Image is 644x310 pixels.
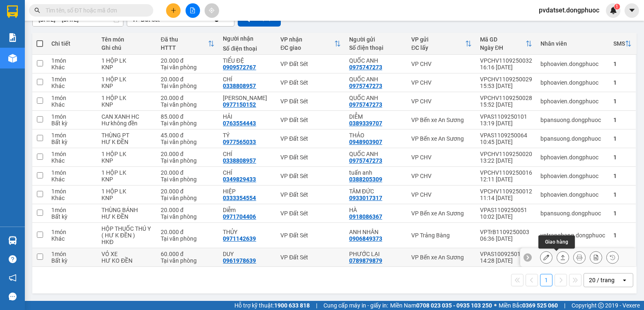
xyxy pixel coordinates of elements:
[480,44,526,51] div: Ngày ĐH
[613,40,625,47] div: SMS
[480,113,532,120] div: VPAS1109250101
[101,76,152,83] div: 1 HỘP LK
[223,76,272,83] div: CHÍ
[280,98,341,105] div: VP Đất Sét
[280,79,341,86] div: VP Đất Sét
[613,61,632,67] div: 1
[161,176,215,183] div: Tại văn phòng
[349,235,382,242] div: 0906849373
[349,151,403,157] div: QUỐC ANH
[349,95,403,101] div: QUỐC ANH
[101,169,152,176] div: 1 HỘP LK
[480,251,532,257] div: VPAS1009250122
[349,157,382,164] div: 0975747273
[540,79,605,86] div: bphoavien.dongphuoc
[101,195,152,201] div: KNP
[161,76,215,83] div: 20.000 đ
[280,61,341,67] div: VP Đất Sét
[51,64,93,71] div: Khác
[349,36,403,43] div: Người gửi
[161,101,215,108] div: Tại văn phòng
[610,7,617,14] img: icon-new-feature
[480,229,532,235] div: VPTrB1109250003
[540,135,605,142] div: bpansuong.dongphuoc
[223,95,272,101] div: THỦY NGUYỄN
[540,61,605,67] div: bphoavien.dongphuoc
[51,176,93,183] div: Khác
[349,113,403,120] div: DIỄM
[613,117,632,123] div: 1
[411,135,472,142] div: VP Bến xe An Sương
[621,277,628,283] svg: open
[349,83,382,89] div: 0975747273
[613,210,632,217] div: 1
[349,176,382,183] div: 0388205309
[223,235,256,242] div: 0971142639
[480,257,532,264] div: 14:28 [DATE]
[589,276,615,284] div: 20 / trang
[349,44,403,51] div: Số điện thoại
[349,64,382,71] div: 0975747273
[161,132,215,139] div: 45.000 đ
[557,251,569,264] div: Giao hàng
[161,169,215,176] div: 20.000 đ
[65,5,113,12] strong: ĐỒNG PHƯỚC
[349,76,403,83] div: QUỐC ANH
[223,229,272,235] div: THỦY
[51,120,93,127] div: Bất kỳ
[411,117,472,123] div: VP Bến xe An Sương
[540,154,605,161] div: bphoavien.dongphuoc
[161,257,215,264] div: Tại văn phòng
[101,139,152,145] div: HƯ K ĐỀN
[161,64,215,71] div: Tại văn phòng
[101,151,152,157] div: 1 HỘP LK
[101,257,152,264] div: HƯ KO ĐỀN
[480,235,532,242] div: 06:36 [DATE]
[280,117,341,123] div: VP Đất Sét
[161,151,215,157] div: 20.000 đ
[411,210,472,217] div: VP Bến xe An Sương
[161,83,215,89] div: Tại văn phòng
[101,113,152,120] div: CAN XANH HC
[614,4,620,10] sup: 1
[316,301,317,310] span: |
[9,255,17,263] span: question-circle
[540,117,605,123] div: bpansuong.dongphuoc
[101,239,152,245] div: HKĐ
[274,302,310,309] strong: 1900 633 818
[161,213,215,220] div: Tại văn phòng
[101,176,152,183] div: KNP
[7,5,18,18] img: logo-vxr
[609,33,636,55] th: Toggle SortBy
[280,254,341,261] div: VP Đất Sét
[223,64,256,71] div: 0909572767
[8,236,17,245] img: warehouse-icon
[2,60,51,65] span: In ngày:
[390,301,492,310] span: Miền Nam
[480,188,532,195] div: VPCHV1109250012
[499,301,558,310] span: Miền Bắc
[223,45,272,52] div: Số điện thoại
[51,169,93,176] div: 1 món
[101,95,152,101] div: 1 HỘP LK
[51,76,93,83] div: 1 món
[349,251,403,257] div: PHƯỚC LẠI
[564,301,565,310] span: |
[540,173,605,179] div: bphoavien.dongphuoc
[101,207,152,213] div: THÙNG BÁNH
[101,132,152,139] div: THÙNG PT
[22,45,101,51] span: -----------------------------------------
[101,83,152,89] div: KNP
[280,232,341,239] div: VP Đất Sét
[480,83,532,89] div: 15:53 [DATE]
[613,173,632,179] div: 1
[65,13,111,24] span: Bến xe [GEOGRAPHIC_DATA]
[223,188,272,195] div: HIỆP
[157,33,219,55] th: Toggle SortBy
[494,304,497,307] span: ⚪️
[51,157,93,164] div: Khác
[51,235,93,242] div: Khác
[349,139,382,145] div: 0948903907
[480,213,532,220] div: 10:02 [DATE]
[223,35,272,42] div: Người nhận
